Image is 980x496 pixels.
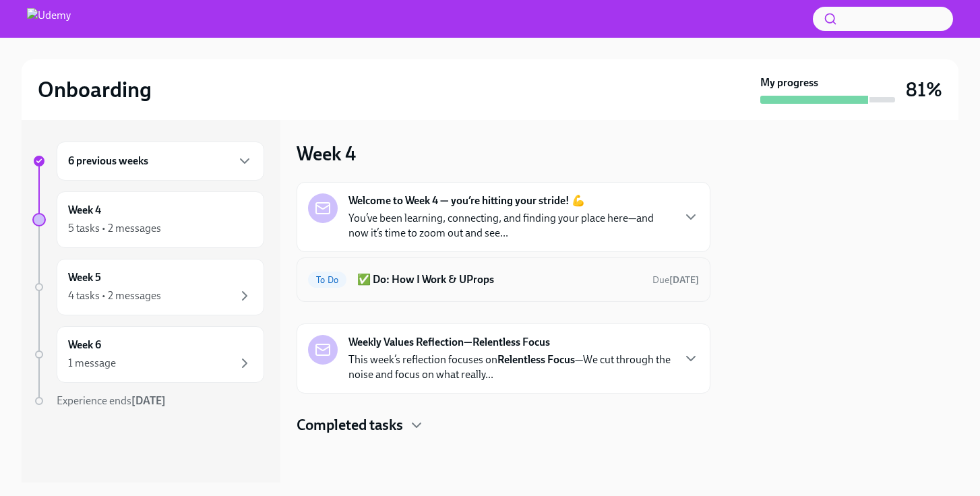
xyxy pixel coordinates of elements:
a: Week 61 message [32,326,264,383]
h4: Completed tasks [297,415,403,435]
strong: Relentless Focus [497,353,575,366]
div: 6 previous weeks [57,142,264,181]
a: Week 45 tasks • 2 messages [32,191,264,248]
h6: ✅ Do: How I Work & UProps [357,272,642,287]
h6: Week 4 [68,203,101,218]
div: Completed tasks [297,415,710,435]
strong: Welcome to Week 4 — you’re hitting your stride! 💪 [348,193,585,208]
p: You’ve been learning, connecting, and finding your place here—and now it’s time to zoom out and s... [348,211,672,241]
strong: Weekly Values Reflection—Relentless Focus [348,335,550,350]
h6: Week 6 [68,338,101,352]
h2: Onboarding [38,76,152,103]
div: 4 tasks • 2 messages [68,288,161,303]
a: Week 54 tasks • 2 messages [32,259,264,315]
h6: 6 previous weeks [68,154,148,168]
div: 5 tasks • 2 messages [68,221,161,236]
span: Due [652,274,699,286]
h6: Week 5 [68,270,101,285]
img: Udemy [27,8,71,30]
div: 1 message [68,356,116,371]
a: To Do✅ Do: How I Work & UPropsDue[DATE] [308,269,699,290]
h3: Week 4 [297,142,356,166]
strong: [DATE] [131,394,166,407]
span: September 6th, 2025 11:00 [652,274,699,286]
span: Experience ends [57,394,166,407]
span: To Do [308,275,346,285]
p: This week’s reflection focuses on —We cut through the noise and focus on what really... [348,352,672,382]
strong: [DATE] [669,274,699,286]
strong: My progress [760,75,818,90]
h3: 81% [906,77,942,102]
